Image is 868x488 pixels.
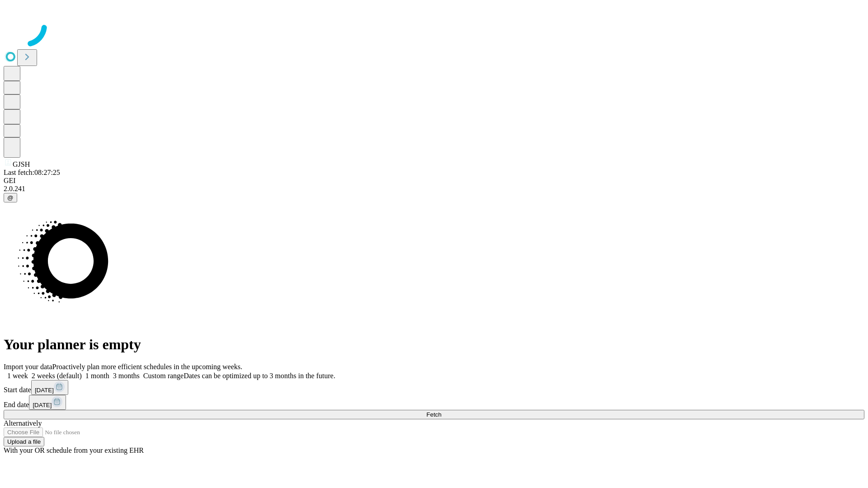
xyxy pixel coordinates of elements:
[4,410,864,419] button: Fetch
[31,380,68,395] button: [DATE]
[184,372,335,380] span: Dates can be optimized up to 3 months in the future.
[4,185,864,193] div: 2.0.241
[33,402,52,408] span: [DATE]
[4,177,864,185] div: GEI
[4,380,864,395] div: Start date
[35,387,54,394] span: [DATE]
[113,372,140,380] span: 3 months
[13,160,30,168] span: GJSH
[4,336,864,353] h1: Your planner is empty
[7,194,14,201] span: @
[4,419,42,427] span: Alternatively
[4,193,17,202] button: @
[4,395,864,410] div: End date
[32,372,82,380] span: 2 weeks (default)
[4,363,52,371] span: Import your data
[29,395,66,410] button: [DATE]
[4,169,60,176] span: Last fetch: 08:27:25
[4,437,44,446] button: Upload a file
[85,372,109,380] span: 1 month
[143,372,184,380] span: Custom range
[426,411,441,418] span: Fetch
[52,363,242,371] span: Proactively plan more efficient schedules in the upcoming weeks.
[7,372,28,380] span: 1 week
[4,446,144,454] span: With your OR schedule from your existing EHR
